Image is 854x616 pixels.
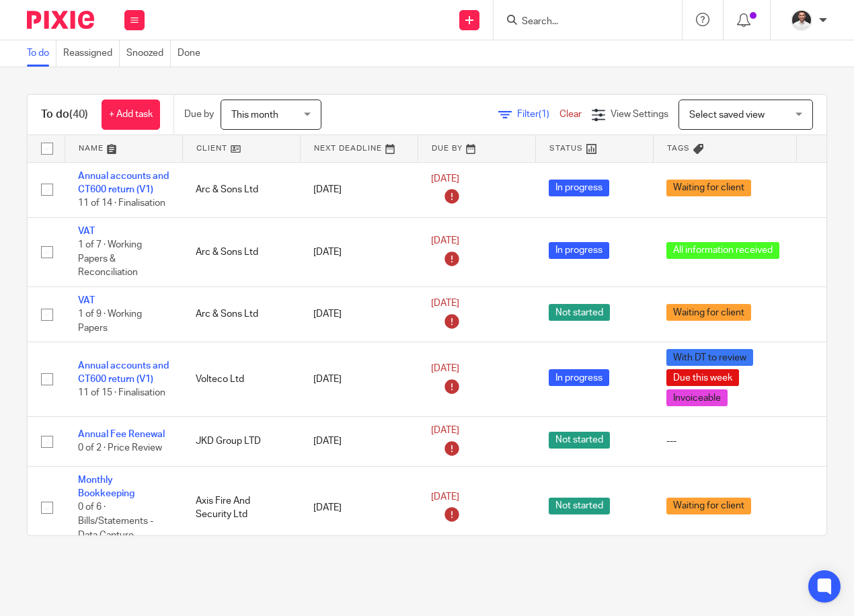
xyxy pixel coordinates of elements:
td: [DATE] [300,342,418,417]
span: (1) [539,110,549,119]
a: Snoozed [126,40,171,67]
span: [DATE] [431,174,459,184]
a: To do [27,40,56,67]
span: Invoiceable [666,389,728,406]
span: [DATE] [431,364,459,373]
span: (40) [69,109,88,120]
span: Not started [549,432,610,449]
span: In progress [549,180,609,196]
span: Waiting for client [666,180,751,196]
td: [DATE] [300,466,418,549]
td: [DATE] [300,417,418,467]
p: Due by [184,108,214,121]
span: 0 of 6 · Bills/Statements - Data Capture [78,503,153,540]
td: JKD Group LTD [182,417,300,467]
a: VAT [78,227,95,236]
a: Annual Fee Renewal [78,430,165,439]
span: [DATE] [431,492,459,502]
a: Clear [559,110,582,119]
td: Arc & Sons Ltd [182,286,300,342]
span: This month [231,110,278,120]
span: In progress [549,242,609,259]
span: 11 of 15 · Finalisation [78,389,165,398]
span: Waiting for client [666,304,751,321]
td: [DATE] [300,162,418,217]
span: Not started [549,304,610,321]
span: Select saved view [689,110,765,120]
td: [DATE] [300,217,418,286]
span: Not started [549,498,610,514]
span: 11 of 14 · Finalisation [78,198,165,208]
span: [DATE] [431,426,459,435]
a: Annual accounts and CT600 return (V1) [78,171,169,194]
td: Arc & Sons Ltd [182,162,300,217]
td: Axis Fire And Security Ltd [182,466,300,549]
span: Filter [517,110,559,119]
td: Arc & Sons Ltd [182,217,300,286]
img: Pixie [27,11,94,29]
span: With DT to review [666,349,753,366]
span: Tags [667,145,690,152]
span: Waiting for client [666,498,751,514]
a: Done [178,40,207,67]
a: Reassigned [63,40,120,67]
a: + Add task [102,100,160,130]
span: All information received [666,242,779,259]
span: [DATE] [431,237,459,246]
div: --- [666,434,783,448]
a: Annual accounts and CT600 return (V1) [78,361,169,384]
a: VAT [78,296,95,305]
span: View Settings [611,110,668,119]
a: Monthly Bookkeeping [78,475,134,498]
span: 0 of 2 · Price Review [78,444,162,453]
input: Search [520,16,642,28]
td: Volteco Ltd [182,342,300,417]
span: In progress [549,369,609,386]
span: 1 of 7 · Working Papers & Reconciliation [78,240,142,277]
span: [DATE] [431,299,459,308]
img: dom%20slack.jpg [791,9,812,31]
td: [DATE] [300,286,418,342]
h1: To do [41,108,88,122]
span: Due this week [666,369,739,386]
span: 1 of 9 · Working Papers [78,309,142,333]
